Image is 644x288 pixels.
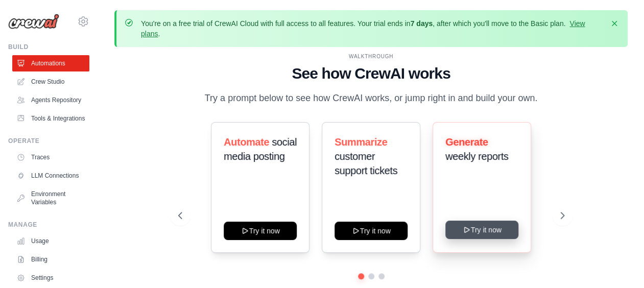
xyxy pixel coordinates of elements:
[445,136,488,148] span: Generate
[141,18,603,39] p: You're on a free trial of CrewAI Cloud with full access to all features. Your trial ends in , aft...
[200,91,543,106] p: Try a prompt below to see how CrewAI works, or jump right in and build your own.
[12,55,89,71] a: Automations
[8,137,89,145] div: Operate
[12,270,89,286] a: Settings
[12,251,89,268] a: Billing
[12,74,89,90] a: Crew Studio
[12,167,89,184] a: LLM Connections
[335,151,397,176] span: customer support tickets
[224,136,269,148] span: Automate
[224,136,297,162] span: social media posting
[410,19,433,28] strong: 7 days
[12,149,89,165] a: Traces
[12,92,89,108] a: Agents Repository
[12,233,89,249] a: Usage
[445,151,508,162] span: weekly reports
[224,222,297,240] button: Try it now
[335,222,408,240] button: Try it now
[12,110,89,127] a: Tools & Integrations
[178,53,564,60] div: WALKTHROUGH
[8,221,89,229] div: Manage
[8,14,59,29] img: Logo
[445,221,518,239] button: Try it now
[178,64,564,83] h1: See how CrewAI works
[12,186,89,210] a: Environment Variables
[335,136,387,148] span: Summarize
[8,43,89,51] div: Build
